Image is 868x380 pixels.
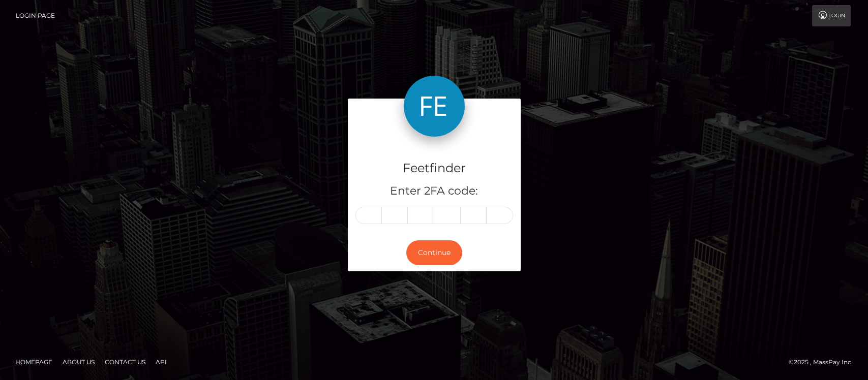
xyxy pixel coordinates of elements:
h5: Enter 2FA code: [355,183,513,199]
a: Contact Us [101,354,149,370]
a: About Us [58,354,99,370]
div: © 2025 , MassPay Inc. [789,357,860,368]
a: API [152,354,171,370]
a: Login [812,5,851,26]
img: Feetfinder [404,76,465,137]
button: Continue [406,240,462,265]
a: Login Page [16,5,55,26]
h4: Feetfinder [355,160,513,177]
a: Homepage [11,354,56,370]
